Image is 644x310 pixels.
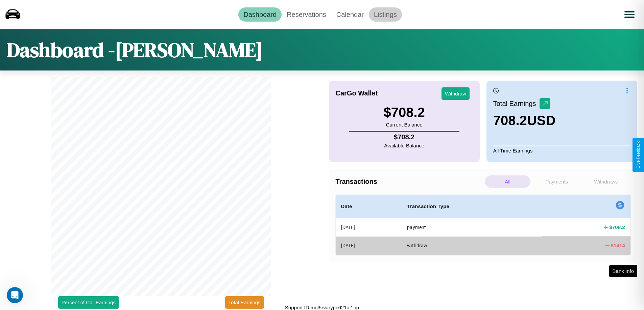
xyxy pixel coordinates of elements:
[534,175,579,188] p: Payments
[383,120,425,129] p: Current Balance
[369,7,402,22] a: Listings
[336,178,483,186] h4: Transactions
[493,113,556,128] h3: 708.2 USD
[493,146,630,155] p: All Time Earnings
[402,236,542,254] th: withdraw
[282,7,331,22] a: Reservations
[341,202,397,210] h4: Date
[636,141,641,169] div: Give Feedback
[493,97,540,110] p: Total Earnings
[620,5,639,24] button: Open menu
[383,105,425,120] h3: $ 708.2
[407,202,536,210] h4: Transaction Type
[336,236,402,254] th: [DATE]
[485,175,530,188] p: All
[384,141,424,150] p: Available Balance
[611,242,625,249] h4: $ 1414
[609,265,637,277] button: Bank Info
[7,36,263,64] h1: Dashboard - [PERSON_NAME]
[442,87,470,100] button: Withdraw
[331,7,369,22] a: Calendar
[583,175,629,188] p: Withdraws
[7,287,23,303] iframe: Intercom live chat
[225,296,264,309] button: Total Earnings
[238,7,282,22] a: Dashboard
[336,195,631,255] table: simple table
[609,224,625,231] h4: $ 708.2
[336,89,378,97] h4: CarGo Wallet
[58,296,119,309] button: Percent of Car Earnings
[384,133,424,141] h4: $ 708.2
[336,218,402,237] th: [DATE]
[402,218,542,237] th: payment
